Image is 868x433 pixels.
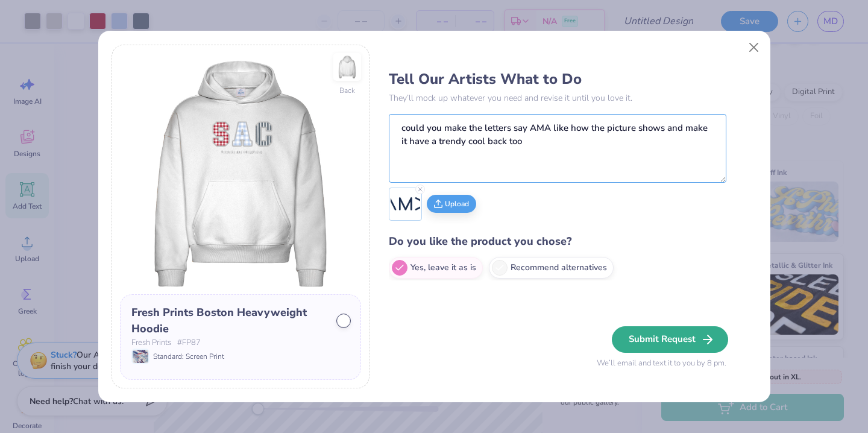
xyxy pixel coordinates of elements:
h4: Do you like the product you chose? [389,233,726,250]
label: Recommend alternatives [489,257,614,279]
div: Back [339,85,355,96]
label: Yes, leave it as is [389,257,483,279]
button: Close [742,36,765,59]
h3: Tell Our Artists What to Do [389,70,726,88]
textarea: could you make the letters say AMA like how the picture shows and make it have a trendy cool back... [389,114,726,183]
span: Fresh Prints [131,337,171,349]
button: Upload [427,195,476,213]
img: Front [120,53,361,294]
span: # FP87 [177,337,201,349]
span: Standard: Screen Print [153,351,224,362]
img: Back [335,55,359,79]
button: Submit Request [612,326,728,353]
p: They’ll mock up whatever you need and revise it until you love it. [389,92,726,104]
span: We’ll email and text it to you by 8 pm. [597,358,726,370]
div: Fresh Prints Boston Heavyweight Hoodie [131,305,328,337]
img: Standard: Screen Print [133,350,148,363]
